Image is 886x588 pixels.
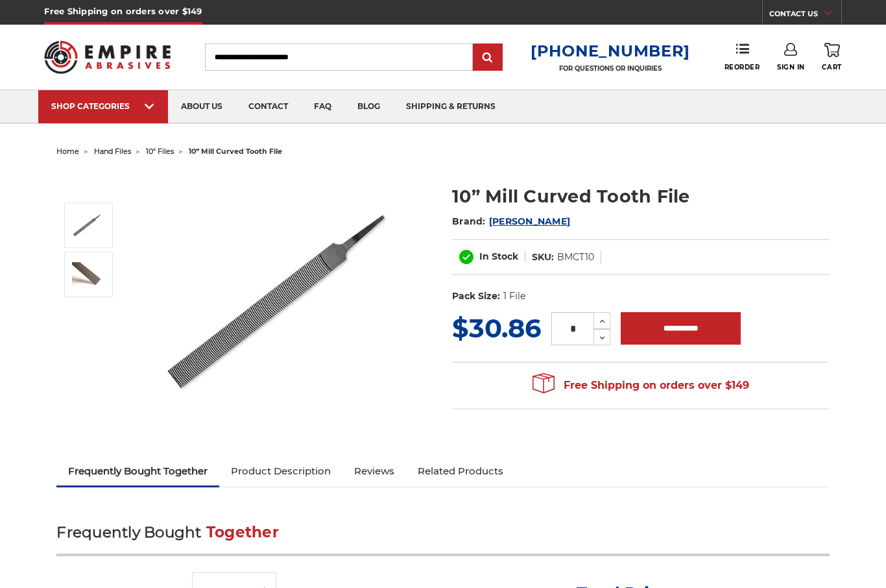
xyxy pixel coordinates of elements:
[206,523,279,541] span: Together
[822,43,841,71] a: Cart
[342,457,406,485] a: Reviews
[724,63,760,71] span: Reorder
[72,209,104,241] img: 10" Mill Curved Tooth File with Tang
[452,312,541,344] span: $30.86
[531,42,690,60] a: [PHONE_NUMBER]
[189,147,282,156] span: 10” mill curved tooth file
[531,64,690,73] p: FOR QUESTIONS OR INQUIRIES
[56,523,201,541] span: Frequently Bought
[475,45,501,71] input: Submit
[393,90,509,123] a: shipping & returns
[51,101,155,111] div: SHOP CATEGORIES
[219,457,342,485] a: Product Description
[822,63,841,71] span: Cart
[301,90,344,123] a: faq
[44,32,170,82] img: Empire Abrasives
[769,6,841,25] a: CONTACT US
[452,184,830,209] h1: 10” Mill Curved Tooth File
[533,373,749,398] span: Free Shipping on orders over $149
[724,43,760,71] a: Reorder
[94,147,131,156] a: hand files
[158,170,417,430] img: 10" Mill Curved Tooth File with Tang
[452,215,486,227] span: Brand:
[452,289,500,303] dt: Pack Size:
[56,457,219,485] a: Frequently Bought Together
[777,63,805,71] span: Sign In
[344,90,393,123] a: blog
[406,457,515,485] a: Related Products
[146,147,174,156] a: 10" files
[557,251,594,264] dd: BMCT10
[479,251,518,262] span: In Stock
[503,289,525,303] dd: 1 File
[168,90,235,123] a: about us
[532,251,554,264] dt: SKU:
[72,262,104,287] img: 10" Mill Curved Tooth File with Tang, Tip
[235,90,301,123] a: contact
[56,147,79,156] a: home
[489,215,570,227] a: [PERSON_NAME]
